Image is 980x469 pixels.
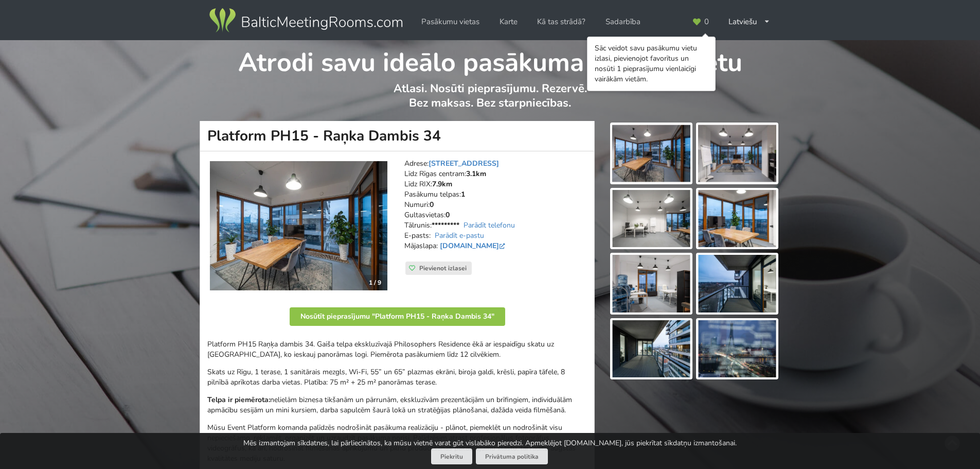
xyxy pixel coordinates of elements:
div: 1 / 9 [363,275,387,290]
span: Pievienot izlasei [419,264,467,272]
strong: 1 [461,189,465,199]
p: Skats uz Rīgu, 1 terase, 1 sanitārais mezgls, Wi-Fi, 55” un 65” plazmas ekrāni, biroja galdi, krē... [207,367,587,388]
a: Parādīt e-pastu [435,231,484,240]
strong: 0 [446,210,450,220]
strong: 0 [430,200,434,210]
img: Platform PH15 - Raņka Dambis 34 | Rīga | Pasākumu vieta - galerijas bilde [698,255,776,312]
strong: Telpa ir piemērota: [207,395,270,405]
a: Neierastas vietas | Rīga | Platform PH15 - Raņka Dambis 34 1 / 9 [209,161,388,291]
a: Pasākumu vietas [414,12,487,32]
img: Neierastas vietas | Rīga | Platform PH15 - Raņka Dambis 34 [209,161,388,291]
img: Platform PH15 - Raņka Dambis 34 | Rīga | Pasākumu vieta - galerijas bilde [612,255,690,312]
a: Privātuma politika [476,448,548,464]
img: Platform PH15 - Raņka Dambis 34 | Rīga | Pasākumu vieta - galerijas bilde [612,320,690,378]
img: Platform PH15 - Raņka Dambis 34 | Rīga | Pasākumu vieta - galerijas bilde [612,125,690,182]
p: Mūsu Event Platform komanda palīdzēs nodrošināt pasākuma realizāciju - plānot, piemeklēt un nodro... [207,423,587,464]
strong: 3.1km [466,169,486,179]
p: Platform PH15 Raņķa dambis 34. Gaiša telpa ekskluzīvajā Philosophers Residence ēkā ar iespaidīgu ... [207,339,587,360]
address: Adrese: Līdz Rīgas centram: Līdz RIX: Pasākumu telpas: Numuri: Gultasvietas: Tālrunis: E-pasts: M... [404,159,587,262]
strong: 7.9km [432,179,452,189]
button: Nosūtīt pieprasījumu "Platform PH15 - Raņka Dambis 34" [290,307,505,326]
img: Platform PH15 - Raņka Dambis 34 | Rīga | Pasākumu vieta - galerijas bilde [698,125,776,182]
img: Platform PH15 - Raņka Dambis 34 | Rīga | Pasākumu vieta - galerijas bilde [698,190,776,248]
a: Karte [492,12,525,32]
span: 0 [704,18,709,26]
button: Piekrītu [431,448,472,464]
p: nelielām biznesa tikšanām un pārrunām, ekskluzīvām prezentācijām un brīfingiem, individuālām apmā... [207,395,587,415]
div: Sāc veidot savu pasākumu vietu izlasi, pievienojot favorītus un nosūti 1 pieprasījumu vienlaicīgi... [595,43,708,84]
a: Sadarbība [598,12,648,32]
img: Baltic Meeting Rooms [207,6,404,35]
a: Kā tas strādā? [530,12,593,32]
p: Atlasi. Nosūti pieprasījumu. Rezervē. Bez maksas. Bez starpniecības. [200,81,780,121]
img: Platform PH15 - Raņka Dambis 34 | Rīga | Pasākumu vieta - galerijas bilde [698,320,776,378]
a: [STREET_ADDRESS] [429,159,499,168]
div: Latviešu [721,12,777,32]
a: [DOMAIN_NAME] [440,241,507,251]
a: Parādīt telefonu [464,220,515,230]
h1: Platform PH15 - Raņka Dambis 34 [200,121,595,151]
h1: Atrodi savu ideālo pasākuma norises vietu [200,40,780,79]
img: Platform PH15 - Raņka Dambis 34 | Rīga | Pasākumu vieta - galerijas bilde [612,190,690,248]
